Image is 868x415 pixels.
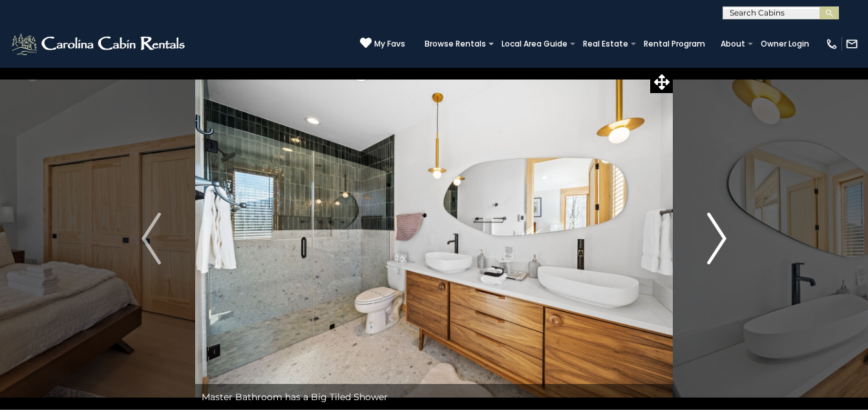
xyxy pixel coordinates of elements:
[374,38,405,50] span: My Favs
[673,67,761,410] button: Next
[10,31,189,57] img: White-1-2.png
[637,35,712,53] a: Rental Program
[195,384,673,410] div: Master Bathroom has a Big Tiled Shower
[495,35,574,53] a: Local Area Guide
[707,213,726,264] img: arrow
[754,35,816,53] a: Owner Login
[714,35,752,53] a: About
[825,37,838,50] img: phone-regular-white.png
[418,35,492,53] a: Browse Rentals
[107,67,195,410] button: Previous
[577,35,635,53] a: Real Estate
[142,213,161,264] img: arrow
[360,37,405,50] a: My Favs
[845,37,858,50] img: mail-regular-white.png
